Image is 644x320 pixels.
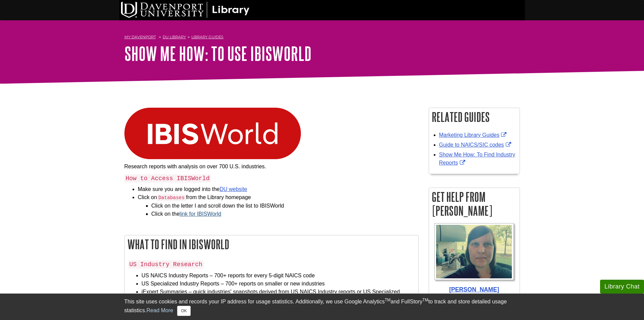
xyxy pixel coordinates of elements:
[124,298,520,316] div: This site uses cookies and records your IP address for usage statistics. Additionally, we use Goo...
[125,235,418,253] h2: What to Find in IBISWorld
[124,174,211,183] code: How to Access IBISWorld
[151,210,419,218] li: Click on the
[124,34,156,40] a: My Davenport
[432,223,516,294] a: Profile Photo [PERSON_NAME]
[439,152,516,166] a: Link opens in new window
[128,260,204,269] code: US Industry Research
[151,202,419,210] li: Click on the letter I and scroll down the list to IBISWorld
[138,185,419,193] li: Make sure you are logged into the
[439,132,508,138] a: Link opens in new window
[146,307,173,313] a: Read More
[432,285,516,294] div: [PERSON_NAME]
[385,298,390,302] sup: TM
[429,108,520,126] h2: Related Guides
[138,193,419,218] li: Click on from the Library homepage
[177,306,190,316] button: Close
[219,186,247,192] a: DU website
[434,223,514,280] img: Profile Photo
[163,35,186,39] a: DU Library
[124,43,311,64] a: Show Me How: To Use IBISWorld
[429,188,520,220] h2: Get Help From [PERSON_NAME]
[124,108,301,159] img: ibisworld logo
[142,288,415,304] li: iExpert Summaries – quick industries' snapshots derived from US NAICS Industry reports or US Spec...
[439,142,513,148] a: Link opens in new window
[142,280,415,288] li: US Specialized Industry Reports – 700+ reports on smaller or new industries
[142,272,415,280] li: US NAICS Industry Reports – 700+ reports for every 5-digit NAICS code
[124,33,520,43] nav: breadcrumb
[423,298,428,302] sup: TM
[121,2,249,18] img: DU Library
[180,211,221,217] a: link for IBISWorld
[600,280,644,294] button: Library Chat
[157,194,186,201] code: Databases
[124,163,419,171] p: Research reports with analysis on over 700 U.S. industries.
[191,35,223,39] a: Library Guides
